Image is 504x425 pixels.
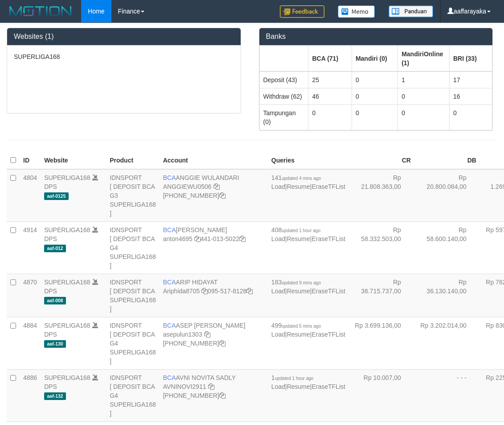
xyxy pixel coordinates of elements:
th: Account [160,152,268,169]
h3: Banks [266,33,486,41]
span: BCA [163,226,176,233]
th: Group: activate to sort column ascending [308,46,352,71]
span: updated 1 hour ago [282,228,320,233]
td: Rp 36.715.737,00 [349,274,414,317]
th: ID [20,152,41,169]
td: Rp 20.800.084,00 [414,169,480,222]
span: aaf-012 [44,245,66,252]
td: 4914 [20,221,41,274]
th: Product [106,152,160,169]
a: SUPERLIGA168 [44,279,90,286]
p: SUPERLIGA168 [14,52,234,61]
a: Copy 4062281875 to clipboard [219,340,225,347]
a: Load [271,331,285,338]
td: Rp 36.130.140,00 [414,274,480,317]
th: Queries [268,152,349,169]
a: Load [271,287,285,295]
span: 499 [271,322,321,329]
td: 0 [308,104,352,130]
th: Group: activate to sort column ascending [352,46,397,71]
a: Copy 4062213373 to clipboard [219,192,225,199]
td: 4884 [20,317,41,369]
span: | | [271,226,345,242]
span: 183 [271,279,321,286]
a: Resume [287,287,310,295]
td: ARIP HIDAYAT 095-517-8128 [160,274,268,317]
span: BCA [163,374,176,381]
img: Feedback.jpg [280,5,324,18]
td: 4870 [20,274,41,317]
th: Group: activate to sort column ascending [449,46,492,71]
td: DPS [41,274,106,317]
span: aaf-008 [44,297,66,304]
td: IDNSPORT [ DEPOSIT BCA G3 SUPERLIGA168 ] [106,169,160,222]
td: Rp 10.007,00 [349,369,414,421]
span: 1 [271,374,314,381]
a: anton4695 [163,235,193,242]
a: Copy 0955178128 to clipboard [246,287,253,295]
h3: Websites (1) [14,33,234,41]
span: updated 1 hour ago [275,376,314,381]
td: DPS [41,317,106,369]
td: DPS [41,221,106,274]
td: DPS [41,169,106,222]
span: aaf-0125 [44,192,69,200]
td: 0 [398,104,450,130]
td: 1 [398,71,450,88]
td: Rp 3.202.014,00 [414,317,480,369]
a: Resume [287,383,310,390]
span: BCA [163,322,176,329]
img: MOTION_logo.png [7,4,74,18]
th: Group: activate to sort column ascending [259,46,308,71]
td: [PERSON_NAME] 441-013-5022 [160,221,268,274]
span: updated 9 mins ago [282,280,321,285]
td: Rp 21.808.363,00 [349,169,414,222]
span: 141 [271,174,321,181]
span: BCA [163,279,176,286]
a: Copy AVNINOVI2911 to clipboard [208,383,214,390]
td: 4886 [20,369,41,421]
span: aaf-132 [44,392,66,400]
span: | | [271,322,345,338]
a: Copy Ariphida8705 to clipboard [201,287,208,295]
a: Copy ANGGIEWU0506 to clipboard [213,183,220,190]
td: 0 [398,88,450,104]
a: Resume [287,331,310,338]
img: Button%20Memo.svg [338,5,375,18]
td: DPS [41,369,106,421]
a: EraseTFList [311,287,345,295]
a: Copy 4062280135 to clipboard [219,392,225,399]
td: Rp 3.699.136,00 [349,317,414,369]
a: EraseTFList [311,235,345,242]
a: EraseTFList [311,183,345,190]
a: Load [271,383,285,390]
td: Rp 58.600.140,00 [414,221,480,274]
a: SUPERLIGA168 [44,226,90,233]
td: 17 [449,71,492,88]
a: AVNINOVI2911 [163,383,206,390]
td: IDNSPORT [ DEPOSIT BCA SUPERLIGA168 ] [106,274,160,317]
span: updated 5 mins ago [282,324,321,329]
a: EraseTFList [311,383,345,390]
td: Withdraw (62) [259,88,308,104]
td: Tampungan (0) [259,104,308,130]
td: Rp 58.332.503,00 [349,221,414,274]
td: ANGGIE WULANDARI [PHONE_NUMBER] [160,169,268,222]
a: EraseTFList [311,331,345,338]
span: | | [271,174,345,190]
a: asepulun1303 [163,331,202,338]
td: - - - [414,369,480,421]
td: 4804 [20,169,41,222]
a: Copy 4410135022 to clipboard [239,235,246,242]
td: IDNSPORT [ DEPOSIT BCA G4 SUPERLIGA168 ] [106,221,160,274]
a: Copy asepulun1303 to clipboard [204,331,210,338]
th: DB [414,152,480,169]
a: Load [271,235,285,242]
a: Resume [287,235,310,242]
a: SUPERLIGA168 [44,174,90,181]
td: 0 [449,104,492,130]
td: 0 [352,88,397,104]
td: 0 [352,71,397,88]
td: AVNI NOVITA SADLY [PHONE_NUMBER] [160,369,268,421]
td: 25 [308,71,352,88]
